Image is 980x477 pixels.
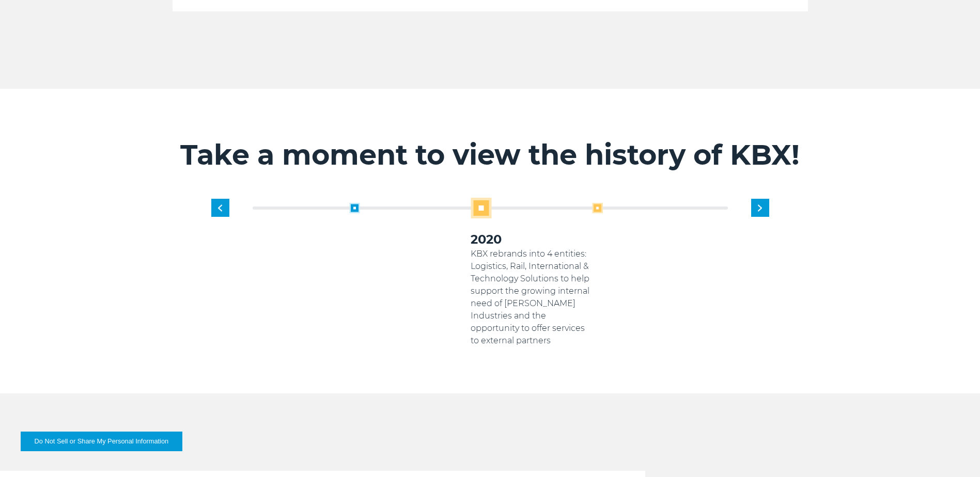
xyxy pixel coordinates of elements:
img: previous slide [218,204,222,211]
img: next slide [758,204,762,211]
div: Next slide [751,199,769,217]
div: Previous slide [211,199,229,217]
button: Do Not Sell or Share My Personal Information [21,432,182,451]
h3: 2020 [471,231,592,248]
h2: Take a moment to view the history of KBX! [173,138,808,172]
p: KBX rebrands into 4 entities: Logistics, Rail, International & Technology Solutions to help suppo... [471,248,592,347]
